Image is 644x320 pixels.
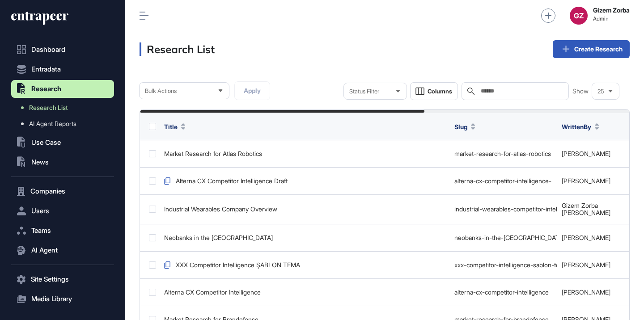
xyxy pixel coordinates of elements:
[562,122,599,131] button: WrittenBy
[31,46,65,53] span: Dashboard
[562,261,610,269] a: [PERSON_NAME]
[29,120,76,127] span: AI Agent Reports
[11,60,114,78] button: Entradata
[16,116,114,132] a: AI Agent Reports
[410,82,458,100] button: Columns
[597,88,604,95] span: 25
[454,261,553,269] div: xxx-competitor-intelligence-sablon-tema
[349,88,379,95] span: Status Filter
[570,7,588,25] button: GZ
[145,88,177,94] span: Bulk Actions
[164,177,445,185] div: Alterna CX Competitor Intelligence Draft
[164,206,445,213] div: Industrial Wearables Company Overview
[164,234,445,241] div: Neobanks in the [GEOGRAPHIC_DATA]
[164,150,445,157] div: Market Research for Atlas Robotics
[454,206,553,213] div: industrial-wearables-competitor-intelligence
[593,16,630,22] span: Admin
[454,150,553,157] div: market-research-for-atlas-robotics
[454,122,467,131] span: Slug
[11,182,114,200] button: Companies
[11,41,114,59] a: Dashboard
[428,88,452,95] span: Columns
[454,122,475,131] button: Slug
[164,122,178,131] span: Title
[31,207,49,215] span: Users
[562,288,610,296] a: [PERSON_NAME]
[31,66,61,73] span: Entradata
[140,42,215,56] h3: Research List
[11,222,114,240] button: Teams
[11,290,114,308] button: Media Library
[31,159,49,166] span: News
[31,85,61,93] span: Research
[31,276,69,283] span: Site Settings
[164,289,445,296] div: Alterna CX Competitor Intelligence
[11,80,114,98] button: Research
[11,241,114,259] button: AI Agent
[454,289,553,296] div: alterna-cx-competitor-intelligence
[562,202,598,209] a: Gizem Zorba
[11,153,114,171] button: News
[593,7,630,14] strong: Gizem Zorba
[553,40,630,58] a: Create Research
[11,202,114,220] button: Users
[454,177,553,185] div: alterna-cx-competitor-intelligence-
[30,188,65,195] span: Companies
[562,122,591,131] span: WrittenBy
[454,234,553,241] div: neobanks-in-the-[GEOGRAPHIC_DATA]
[11,134,114,152] button: Use Case
[164,261,445,269] div: XXX Competitor Intelligence ŞABLON TEMA
[16,100,114,116] a: Research List
[562,209,610,216] a: [PERSON_NAME]
[29,104,68,111] span: Research List
[562,150,610,157] a: [PERSON_NAME]
[562,177,610,185] a: [PERSON_NAME]
[31,295,72,303] span: Media Library
[11,270,114,288] button: Site Settings
[31,139,61,146] span: Use Case
[164,122,186,131] button: Title
[562,234,610,241] a: [PERSON_NAME]
[31,247,58,254] span: AI Agent
[572,88,589,95] span: Show
[31,227,51,234] span: Teams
